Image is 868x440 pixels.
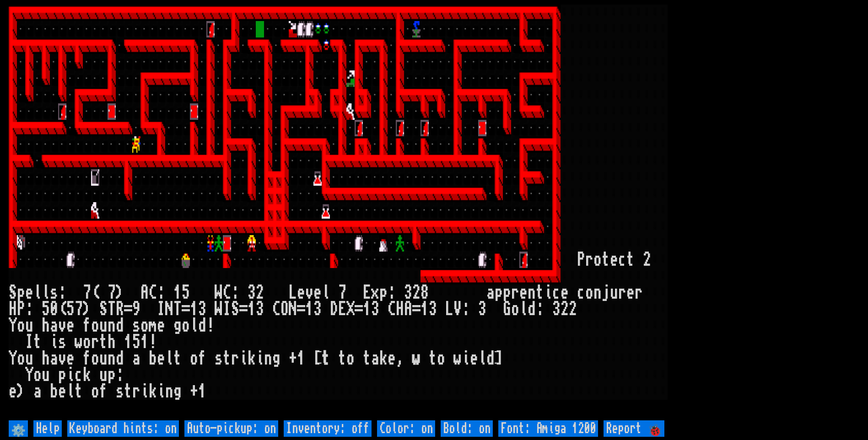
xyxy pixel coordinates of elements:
[297,301,305,317] div: =
[182,301,190,317] div: =
[75,301,83,317] div: 7
[99,383,108,400] div: f
[498,420,598,437] input: Font: Amiga 1200
[626,252,635,268] div: t
[322,350,330,367] div: t
[184,420,278,437] input: Auto-pickup: on
[25,350,33,367] div: u
[91,317,99,334] div: o
[190,383,198,400] div: +
[140,383,149,400] div: i
[165,301,173,317] div: N
[75,334,83,350] div: w
[610,284,618,301] div: u
[116,350,124,367] div: d
[140,284,149,301] div: A
[83,350,91,367] div: f
[9,284,17,301] div: S
[190,350,198,367] div: o
[157,317,165,334] div: e
[50,301,58,317] div: 0
[33,420,62,437] input: Help
[289,301,297,317] div: N
[256,350,264,367] div: i
[33,284,42,301] div: l
[223,284,231,301] div: C
[536,301,544,317] div: :
[338,284,346,301] div: 7
[182,284,190,301] div: 5
[552,284,561,301] div: c
[33,383,42,400] div: a
[355,301,363,317] div: =
[91,350,99,367] div: o
[445,301,453,317] div: L
[412,301,421,317] div: =
[585,252,593,268] div: r
[25,301,33,317] div: :
[9,350,17,367] div: Y
[42,284,50,301] div: l
[198,301,206,317] div: 3
[116,284,124,301] div: )
[429,350,437,367] div: t
[25,367,33,383] div: Y
[585,284,593,301] div: o
[58,367,66,383] div: p
[132,317,140,334] div: s
[248,301,256,317] div: 1
[377,420,435,437] input: Color: on
[83,317,91,334] div: f
[248,284,256,301] div: 3
[577,284,585,301] div: c
[346,301,355,317] div: X
[66,317,75,334] div: e
[17,301,25,317] div: P
[495,284,503,301] div: p
[75,367,83,383] div: c
[412,350,421,367] div: w
[511,301,519,317] div: o
[165,350,173,367] div: l
[610,252,618,268] div: e
[313,301,322,317] div: 3
[396,350,404,367] div: ,
[132,350,140,367] div: a
[272,301,280,317] div: C
[363,284,371,301] div: E
[108,367,116,383] div: p
[83,334,91,350] div: o
[264,350,272,367] div: n
[470,350,478,367] div: e
[58,301,66,317] div: (
[421,284,429,301] div: 8
[528,301,536,317] div: d
[157,350,165,367] div: e
[536,284,544,301] div: t
[157,284,165,301] div: :
[9,301,17,317] div: H
[116,317,124,334] div: d
[388,350,396,367] div: e
[108,301,116,317] div: T
[108,284,116,301] div: 7
[503,284,511,301] div: p
[66,383,75,400] div: l
[643,252,651,268] div: 2
[173,301,182,317] div: T
[58,284,66,301] div: :
[248,350,256,367] div: k
[404,284,412,301] div: 3
[108,317,116,334] div: n
[297,284,305,301] div: e
[371,350,379,367] div: a
[215,301,223,317] div: W
[363,350,371,367] div: t
[272,350,280,367] div: g
[297,350,305,367] div: 1
[528,284,536,301] div: n
[519,284,528,301] div: e
[602,252,610,268] div: t
[503,301,511,317] div: G
[33,334,42,350] div: t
